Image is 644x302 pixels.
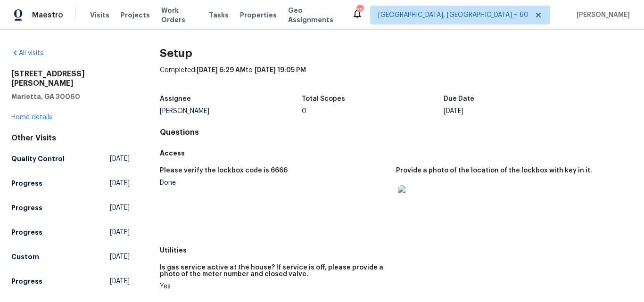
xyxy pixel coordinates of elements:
[11,277,42,286] h5: Progress
[378,10,528,20] span: [GEOGRAPHIC_DATA], [GEOGRAPHIC_DATA] + 60
[110,252,130,261] span: [DATE]
[11,69,130,88] h2: [STREET_ADDRESS][PERSON_NAME]
[356,6,363,15] div: 761
[11,175,130,192] a: Progress[DATE]
[11,203,42,212] h5: Progress
[11,179,42,188] h5: Progress
[11,50,43,57] a: All visits
[11,133,130,143] div: Other Visits
[11,150,130,167] a: Quality Control[DATE]
[11,199,130,216] a: Progress[DATE]
[161,6,198,24] span: Work Orders
[110,154,130,163] span: [DATE]
[110,277,130,286] span: [DATE]
[240,10,277,20] span: Properties
[209,12,229,18] span: Tasks
[160,245,633,255] h5: Utilities
[160,264,389,278] h5: Is gas service active at the house? If service is off, please provide a photo of the meter number...
[396,167,592,174] h5: Provide a photo of the location of the lockbox with key in it.
[110,179,130,188] span: [DATE]
[160,180,389,186] div: Done
[11,92,130,101] h5: Marietta, GA 30060
[288,6,340,24] span: Geo Assignments
[32,10,63,20] span: Maestro
[11,252,39,261] h5: Custom
[573,10,630,20] span: [PERSON_NAME]
[121,10,150,20] span: Projects
[110,203,130,212] span: [DATE]
[90,10,109,20] span: Visits
[302,108,444,114] div: 0
[11,248,130,265] a: Custom[DATE]
[160,167,288,174] h5: Please verify the lockbox code is 6666
[197,67,246,73] span: [DATE] 6:29 AM
[160,96,191,102] h5: Assignee
[110,228,130,237] span: [DATE]
[160,65,633,90] div: Completed: to
[160,108,302,114] div: [PERSON_NAME]
[255,67,306,73] span: [DATE] 19:05 PM
[302,96,345,102] h5: Total Scopes
[444,108,586,114] div: [DATE]
[160,128,633,137] h4: Questions
[11,273,130,290] a: Progress[DATE]
[11,114,52,121] a: Home details
[11,224,130,241] a: Progress[DATE]
[11,154,65,163] h5: Quality Control
[160,49,633,58] h2: Setup
[444,96,474,102] h5: Due Date
[160,283,389,290] div: Yes
[11,228,42,237] h5: Progress
[160,148,633,158] h5: Access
